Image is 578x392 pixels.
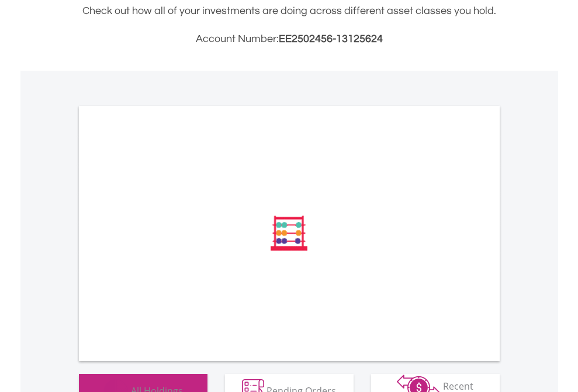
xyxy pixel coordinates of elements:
span: EE2502456-13125624 [279,33,383,44]
div: Check out how all of your investments are doing across different asset classes you hold. [79,3,500,47]
h3: Account Number: [79,31,500,47]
